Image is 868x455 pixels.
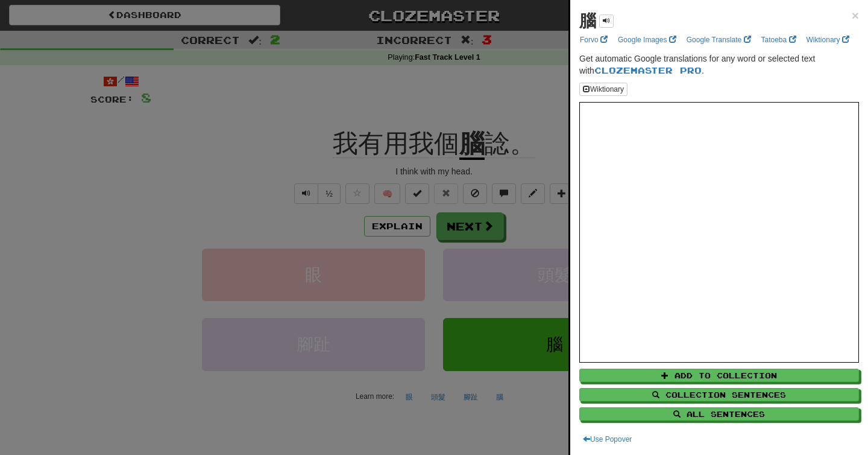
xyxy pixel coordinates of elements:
[852,8,859,22] span: ×
[579,407,859,421] button: All Sentences
[579,388,859,401] button: Collection Sentences
[579,11,596,30] strong: 腦
[576,33,611,46] a: Forvo
[579,433,635,446] button: Use Popover
[614,33,680,46] a: Google Images
[683,33,755,46] a: Google Translate
[852,9,859,22] button: Close
[579,52,859,77] p: Get automatic Google translations for any word or selected text with .
[758,33,800,46] a: Tatoeba
[579,369,859,382] button: Add to Collection
[594,65,702,75] a: Clozemaster Pro
[579,83,627,96] button: Wiktionary
[803,33,853,46] a: Wiktionary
